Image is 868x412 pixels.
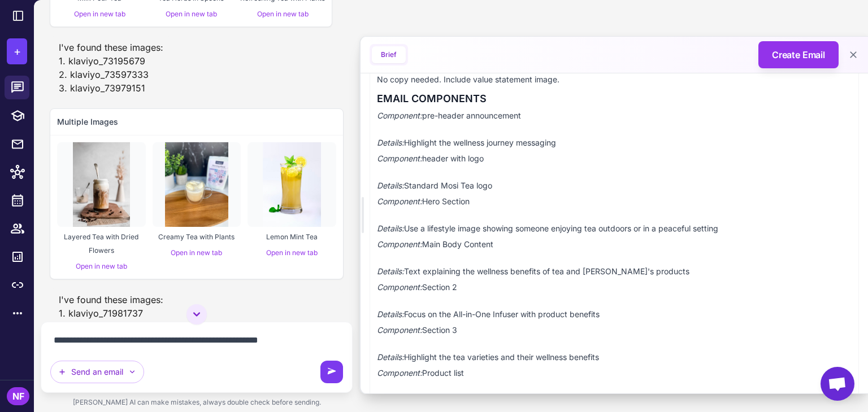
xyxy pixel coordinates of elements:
a: Open in new tab [266,248,318,257]
h3: EMAIL COMPONENTS [377,91,852,107]
span: Creamy Tea with Plants [158,233,235,241]
em: Component: [377,325,422,335]
em: Details: [377,181,404,190]
div: NF [7,387,29,405]
span: Lemon Mint Tea [266,233,318,241]
em: Component: [377,239,422,249]
span: Create Email [772,48,825,62]
em: Details: [377,223,404,233]
em: Component: [377,196,422,206]
em: Details: [377,309,404,319]
button: Brief [372,46,406,63]
em: Component: [377,111,422,120]
img: Layered Tea with Dried Flowers [73,142,129,227]
h3: Multiple Images [57,116,336,128]
button: Send an email [50,361,144,383]
p: Main Body Content Text explaining the wellness benefits of tea and [PERSON_NAME]'s products [377,238,852,278]
a: Open in new tab [166,10,217,18]
a: Open in new tab [76,262,127,270]
span: Layered Tea with Dried Flowers [64,233,138,255]
p: Product list Display the All-in-One Infuser, Mosi Tea Infuser, and Brew Anything Starter Kit [377,366,852,407]
p: Section 2 Focus on the All-in-One Infuser with product benefits [377,280,852,321]
p: pre-header announcement Highlight the wellness journey messaging [377,109,852,150]
p: Section 3 Highlight the tea varieties and their wellness benefits [377,323,852,364]
div: [PERSON_NAME] AI can make mistakes, always double check before sending. [41,393,353,412]
em: Component: [377,368,422,378]
button: Create Email [758,41,839,68]
em: Component: [377,154,422,163]
em: Details: [377,352,404,362]
p: header with logo Standard Mosi Tea logo [377,152,852,192]
em: Details: [377,266,404,276]
img: Creamy Tea with Plants [165,142,228,227]
em: Component: [377,282,422,292]
p: No copy needed. Include value statement image. [377,73,852,86]
div: I've found these images: 1. klaviyo_73195679 2. klaviyo_73597333 3. klaviyo_73979151 [50,36,172,99]
p: Hero Section Use a lifestyle image showing someone enjoying tea outdoors or in a peaceful setting [377,195,852,235]
a: Open in new tab [171,248,222,257]
span: + [14,43,21,60]
a: Open in new tab [257,10,309,18]
img: Lemon Mint Tea [263,142,321,227]
button: + [7,38,27,64]
em: Details: [377,138,404,147]
a: Open chat [821,367,854,401]
a: Open in new tab [74,10,125,18]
